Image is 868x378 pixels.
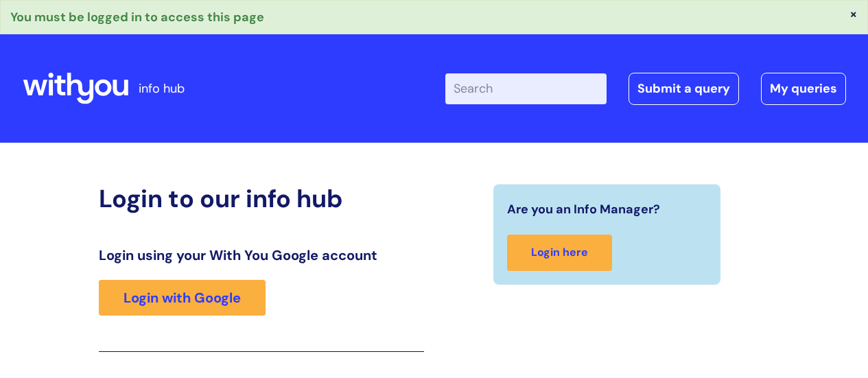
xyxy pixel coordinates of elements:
[507,198,660,220] span: Are you an Info Manager?
[849,8,858,20] button: ×
[445,73,607,104] input: Search
[99,184,424,213] h2: Login to our info hub
[629,73,739,104] a: Submit a query
[507,235,612,271] a: Login here
[761,73,846,104] a: My queries
[99,247,424,263] h3: Login using your With You Google account
[99,280,266,316] a: Login with Google
[139,78,185,99] p: info hub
